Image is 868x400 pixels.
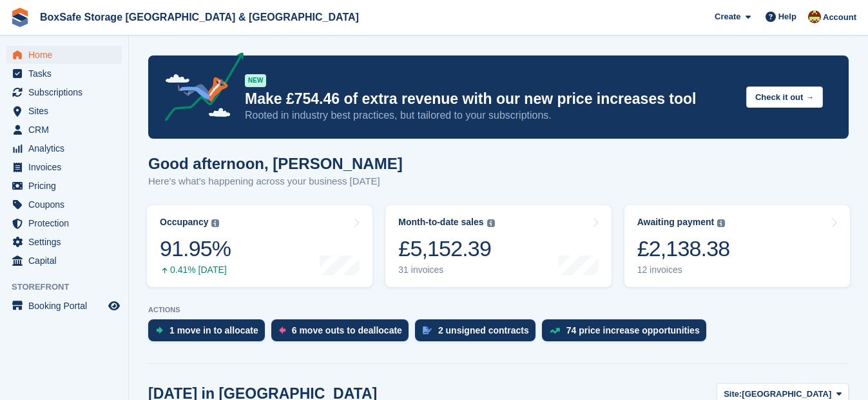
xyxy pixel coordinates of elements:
[398,235,494,262] div: £5,152.39
[106,298,122,314] a: Preview store
[398,265,494,275] div: 31 invoices
[6,158,122,176] a: menu
[566,325,700,335] div: 74 price increase opportunities
[28,65,106,83] span: Tasks
[6,214,122,232] a: menu
[28,139,106,157] span: Analytics
[542,319,713,348] a: 74 price increase opportunities
[6,195,122,214] a: menu
[245,74,266,87] div: NEW
[423,326,432,334] img: contract_signature_icon-13c848040528278c33f63329250d36e43548de30e8caae1d1a13099fd9432cc5.svg
[28,83,106,101] span: Subscriptions
[28,252,106,270] span: Capital
[211,219,219,227] img: icon-info-grey-7440780725fd019a000dd9b08b2336e03edf1995a4989e88bcd33f0948082b44.svg
[28,297,106,315] span: Booking Portal
[160,235,231,262] div: 91.95%
[28,214,106,232] span: Protection
[637,265,730,275] div: 12 invoices
[6,102,122,120] a: menu
[6,177,122,195] a: menu
[624,205,850,287] a: Awaiting payment £2,138.38 12 invoices
[148,155,403,172] h1: Good afternoon, [PERSON_NAME]
[147,205,372,287] a: Occupancy 91.95% 0.41% [DATE]
[169,325,258,335] div: 1 move in to allocate
[415,319,542,348] a: 2 unsigned contracts
[28,195,106,214] span: Coupons
[637,235,730,262] div: £2,138.38
[156,326,163,334] img: move_ins_to_allocate_icon-fdf77a2bb77ea45bf5b3d319d69a93e2d87916cf1d5bf7949dd705db3b84f3ca.svg
[637,217,715,228] div: Awaiting payment
[28,46,106,64] span: Home
[6,233,122,251] a: menu
[154,52,244,126] img: price-adjustments-announcement-icon-8257ccfd72463d97f412b2fc003d46551f7dbcb40ab6d574587a9cd5c0d94...
[6,252,122,270] a: menu
[12,281,128,294] span: Storefront
[715,10,740,23] span: Create
[245,90,736,108] p: Make £754.46 of extra revenue with our new price increases tool
[717,219,725,227] img: icon-info-grey-7440780725fd019a000dd9b08b2336e03edf1995a4989e88bcd33f0948082b44.svg
[279,326,285,334] img: move_outs_to_deallocate_icon-f764333ba52eb49d3ac5e1228854f67142a1ed5810a6f6cc68b1a99e826820c5.svg
[398,217,483,228] div: Month-to-date sales
[6,46,122,64] a: menu
[148,306,849,314] p: ACTIONS
[6,297,122,315] a: menu
[487,219,495,227] img: icon-info-grey-7440780725fd019a000dd9b08b2336e03edf1995a4989e88bcd33f0948082b44.svg
[35,6,364,28] a: BoxSafe Storage [GEOGRAPHIC_DATA] & [GEOGRAPHIC_DATA]
[6,121,122,139] a: menu
[245,108,736,123] p: Rooted in industry best practices, but tailored to your subscriptions.
[778,10,796,23] span: Help
[28,233,106,251] span: Settings
[28,102,106,120] span: Sites
[6,139,122,157] a: menu
[385,205,611,287] a: Month-to-date sales £5,152.39 31 invoices
[28,158,106,176] span: Invoices
[28,121,106,139] span: CRM
[271,319,415,348] a: 6 move outs to deallocate
[10,8,30,27] img: stora-icon-8386f47178a22dfd0bd8f6a31ec36ba5ce8667c1dd55bd0f319d3a0aa187defe.svg
[160,217,208,228] div: Occupancy
[148,174,403,189] p: Here's what's happening across your business [DATE]
[6,83,122,101] a: menu
[438,325,529,335] div: 2 unsigned contracts
[148,319,271,348] a: 1 move in to allocate
[160,265,231,275] div: 0.41% [DATE]
[28,177,106,195] span: Pricing
[292,325,402,335] div: 6 move outs to deallocate
[808,10,821,23] img: Kim
[746,86,823,108] button: Check it out →
[6,65,122,83] a: menu
[823,11,856,24] span: Account
[550,328,560,334] img: price_increase_opportunities-93ffe204e8149a01c8c9dc8f82e8f89637d9d84a8eef4429ea346261dce0b2c0.svg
